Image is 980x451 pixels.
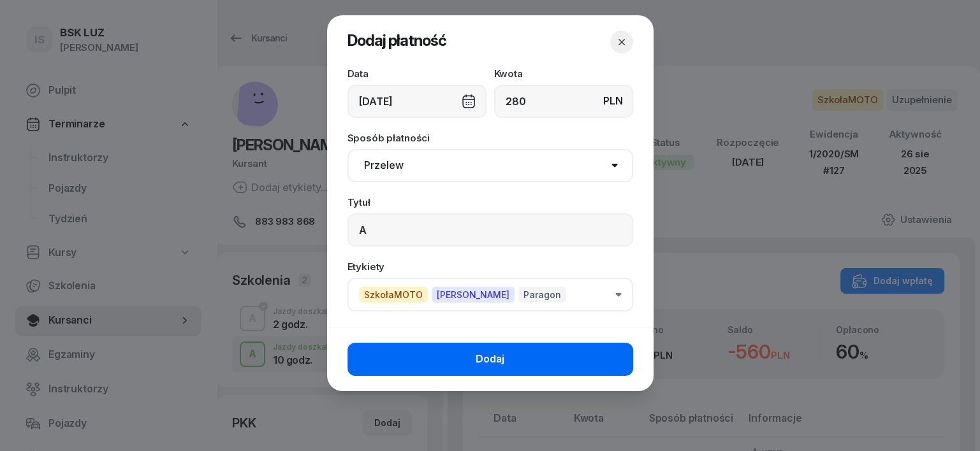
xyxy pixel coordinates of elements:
button: Dodaj [347,343,633,376]
button: SzkołaMOTO[PERSON_NAME]Paragon [347,278,633,311]
span: SzkołaMOTO [359,287,428,303]
input: 0 [494,85,633,118]
span: [PERSON_NAME] [432,287,515,303]
span: Dodaj [476,351,504,368]
input: Np. zaliczka, pierwsza rata... [347,213,633,247]
span: Dodaj płatność [347,31,446,50]
span: Paragon [518,287,566,303]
